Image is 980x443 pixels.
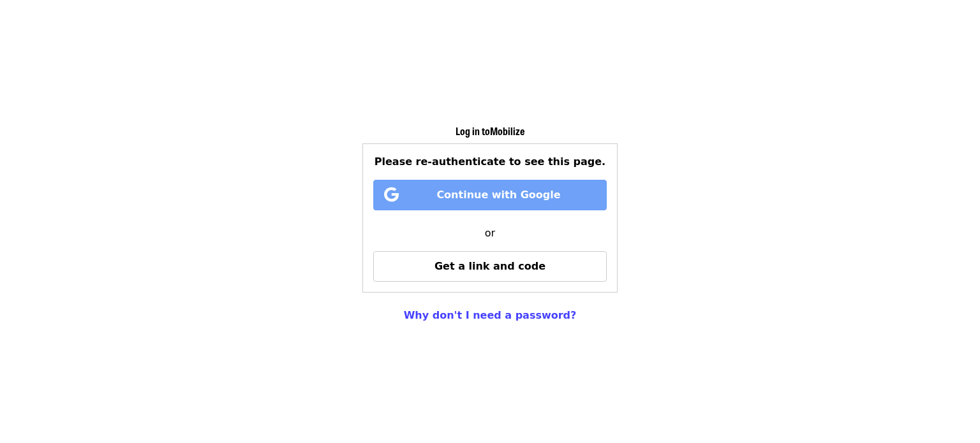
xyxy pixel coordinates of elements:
a: Why don't I need a password? [404,309,577,321]
button: Get a link and code [373,251,607,282]
span: Continue with Google [436,189,560,201]
span: Get a link and code [434,260,546,272]
span: or [485,227,495,239]
button: Continue with Google [373,180,607,210]
span: Log in to Mobilize [456,124,524,138]
i: google icon [384,185,399,204]
span: Please re-authenticate to see this page. [375,156,605,168]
